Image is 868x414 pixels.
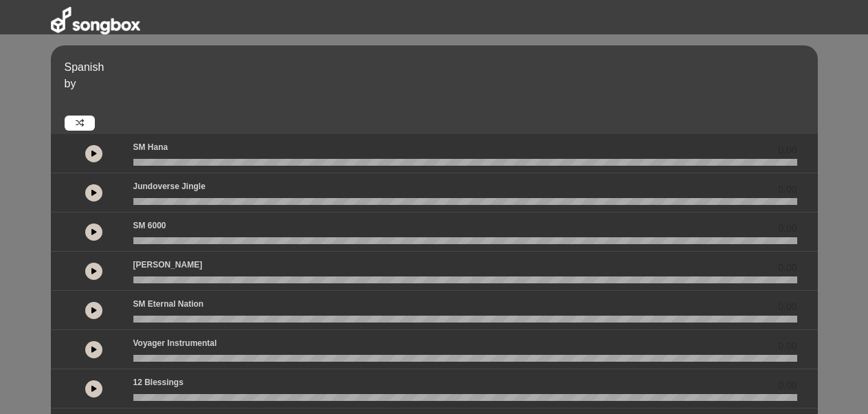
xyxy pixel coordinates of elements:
[133,180,205,193] p: Jundoverse Jingle
[778,182,797,197] span: 0.00
[133,141,168,153] p: SM Hana
[778,143,797,157] span: 0.00
[133,298,204,310] p: SM Eternal Nation
[133,259,203,271] p: [PERSON_NAME]
[51,7,140,34] img: songbox-logo-white.png
[133,219,166,232] p: SM 6000
[778,339,797,353] span: 0.00
[778,378,797,393] span: 0.00
[778,300,797,314] span: 0.00
[65,59,814,76] p: Spanish
[778,221,797,236] span: 0.00
[133,337,217,349] p: Voyager Instrumental
[65,78,76,89] span: by
[778,261,797,275] span: 0.00
[133,376,183,389] p: 12 Blessings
